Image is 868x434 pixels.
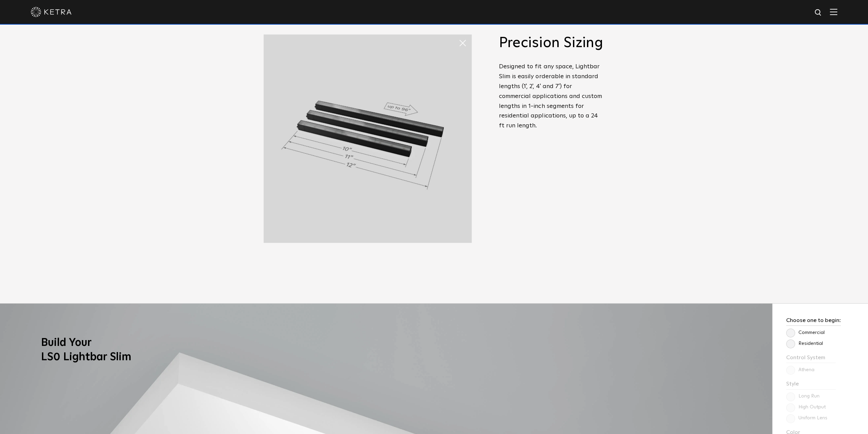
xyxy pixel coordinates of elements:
[814,9,823,17] img: search icon
[31,7,72,17] img: ketra-logo-2019-white
[786,330,825,336] label: Commercial
[499,62,605,131] p: Designed to fit any space, Lightbar Slim is easily orderable in standard lengths (1', 2', 4' and ...
[830,9,837,15] img: Hamburger%20Nav.svg
[786,341,823,347] label: Residential
[264,34,472,243] img: L30_Custom_Length_Black-2
[786,317,841,326] h3: Choose one to begin:
[499,34,605,52] h2: Precision Sizing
